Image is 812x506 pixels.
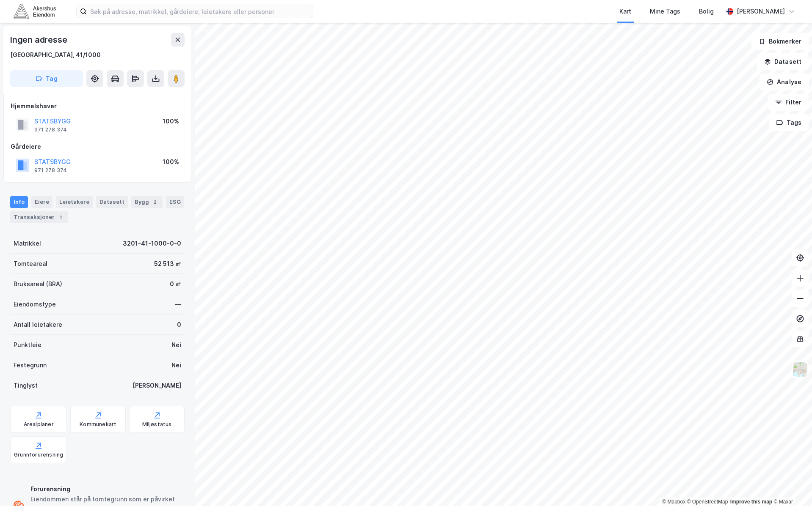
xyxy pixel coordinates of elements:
button: Datasett [757,53,809,70]
div: 100% [163,116,179,126]
div: Bruksareal (BRA) [14,279,62,289]
div: Eiere [31,196,52,208]
div: — [175,299,181,309]
div: Nei [171,360,181,370]
input: Søk på adresse, matrikkel, gårdeiere, leietakere eller personer [87,5,313,18]
div: 0 [177,320,181,330]
div: Mine Tags [650,6,680,16]
div: Antall leietakere [14,320,62,330]
div: 52 513 ㎡ [154,259,181,269]
div: ESG [166,196,184,208]
button: Tags [769,114,809,131]
div: [PERSON_NAME] [133,380,181,391]
div: Punktleie [14,340,41,350]
div: Bygg [131,196,163,208]
div: Forurensning [30,484,181,494]
div: Info [10,196,28,208]
div: 100% [163,157,179,167]
div: Gårdeiere [11,142,184,152]
div: Matrikkel [14,238,41,249]
div: 1 [56,213,65,222]
div: Tomteareal [14,259,47,269]
div: Kommunekart [80,421,116,428]
button: Filter [768,94,809,111]
div: Festegrunn [14,360,47,370]
div: Nei [171,340,181,350]
div: Eiendomstype [14,299,56,309]
button: Bokmerker [751,33,809,50]
div: Ingen adresse [10,33,69,46]
div: 3201-41-1000-0-0 [123,238,181,249]
button: Tag [10,70,83,87]
div: Arealplaner [24,421,54,428]
div: Kontrollprogram for chat [770,465,812,506]
a: Improve this map [730,499,772,505]
div: 971 278 374 [34,167,67,174]
div: [PERSON_NAME] [737,6,785,16]
div: 0 ㎡ [170,279,181,289]
div: Hjemmelshaver [11,101,184,111]
button: Analyse [760,74,809,90]
img: Z [792,361,808,377]
div: Miljøstatus [142,421,172,428]
a: Mapbox [662,499,685,505]
div: Grunnforurensning [14,451,63,458]
div: [GEOGRAPHIC_DATA], 41/1000 [10,50,101,60]
div: 971 278 374 [34,126,67,133]
div: Tinglyst [14,380,38,391]
img: akershus-eiendom-logo.9091f326c980b4bce74ccdd9f866810c.svg [14,4,56,19]
a: OpenStreetMap [687,499,728,505]
div: Datasett [96,196,128,208]
div: Transaksjoner [10,211,68,223]
iframe: Chat Widget [770,465,812,506]
div: Kart [619,6,631,16]
div: Leietakere [56,196,93,208]
div: 2 [151,198,159,206]
div: Bolig [699,6,714,16]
